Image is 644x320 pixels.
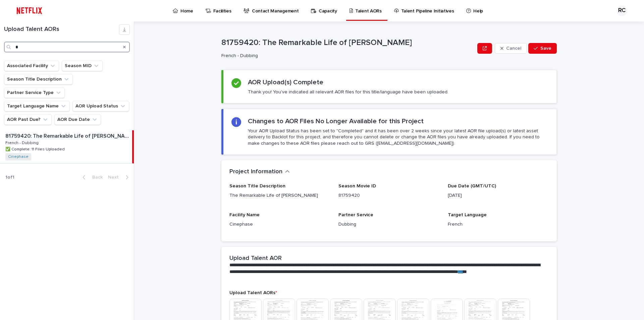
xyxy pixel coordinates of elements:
button: Project Information [229,168,290,176]
span: Facility Name [229,213,260,217]
p: French - Dubbing [221,53,472,59]
div: RC [616,5,627,16]
p: [DATE] [448,192,549,199]
p: Dubbing [338,221,439,228]
button: Associated Facility [4,60,59,71]
span: Season Movie ID [338,184,376,188]
button: Season MID [62,60,103,71]
p: Your AOR Upload Status has been set to "Completed" and it has been over 2 weeks since your latest... [248,128,548,146]
button: Save [528,43,557,54]
button: AOR Due Date [54,114,101,125]
p: Cinephase [229,221,330,228]
p: ✅ Complete: 11 Files Uploaded [5,146,66,152]
h2: AOR Upload(s) Complete [248,78,323,86]
span: Save [540,46,551,51]
button: Target Language Name [4,101,70,111]
span: Season Title Description [229,184,285,188]
span: Next [108,175,123,180]
button: Season Title Description [4,74,73,85]
button: Back [77,174,105,180]
span: Upload Talent AORs [229,290,277,295]
img: ifQbXi3ZQGMSEF7WDB7W [13,4,45,17]
h2: Changes to AOR Files No Longer Available for this Project [248,117,424,125]
button: AOR Upload Status [72,101,129,111]
span: Target Language [448,213,487,217]
button: Next [105,174,134,180]
p: 81759420 [338,192,439,199]
h2: Project Information [229,168,282,176]
p: 81759420: The Remarkable Life of [PERSON_NAME] [221,38,475,48]
span: Partner Service [338,213,373,217]
p: French [448,221,549,228]
span: Due Date (GMT/UTC) [448,184,496,188]
button: AOR Past Due? [4,114,52,125]
button: Partner Service Type [4,87,65,98]
input: Search [4,42,130,52]
h1: Upload Talent AORs [4,26,119,33]
a: Cinephase [8,154,29,159]
p: Thank you! You've indicated all relevant AOR files for this title/language have been uploaded. [248,89,448,95]
button: Cancel [495,43,527,54]
span: Back [88,175,103,180]
p: The Remarkable Life of [PERSON_NAME] [229,192,330,199]
h2: Upload Talent AOR [229,255,282,262]
span: Cancel [506,46,521,51]
p: French - Dubbing [5,139,40,145]
p: 81759420: The Remarkable Life of [PERSON_NAME] [5,132,131,139]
